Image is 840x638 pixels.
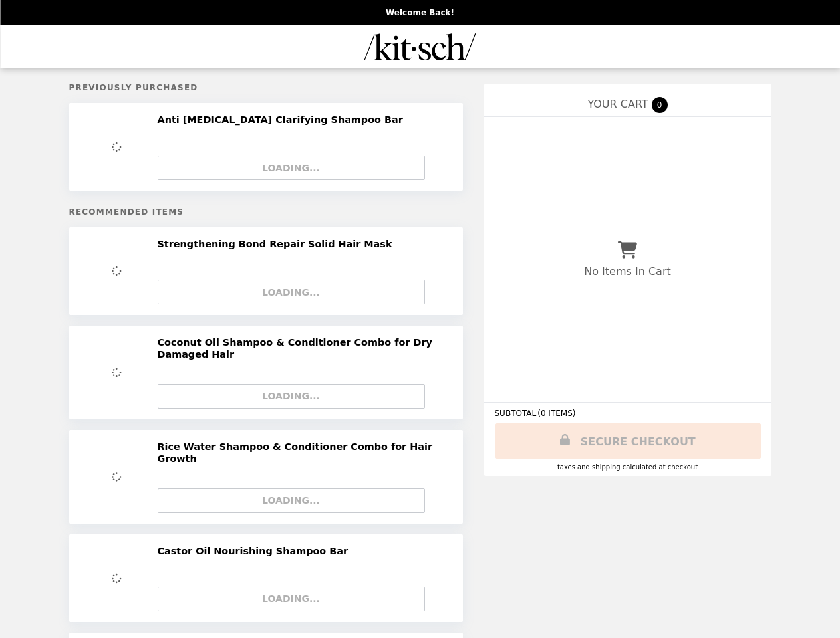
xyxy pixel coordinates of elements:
[158,441,443,465] h2: Rice Water Shampoo & Conditioner Combo for Hair Growth
[158,114,408,126] h2: Anti [MEDICAL_DATA] Clarifying Shampoo Bar
[587,98,648,110] span: YOUR CART
[158,545,354,557] h2: Castor Oil Nourishing Shampoo Bar
[386,8,454,17] p: Welcome Back!
[652,97,668,113] span: 0
[495,409,538,418] span: SUBTOTAL
[364,33,476,60] img: Brand Logo
[584,265,670,278] p: No Items In Cart
[158,336,443,361] h2: Coconut Oil Shampoo & Conditioner Combo for Dry Damaged Hair
[495,463,761,471] div: Taxes and Shipping calculated at checkout
[69,207,463,217] h5: Recommended Items
[158,238,398,250] h2: Strengthening Bond Repair Solid Hair Mask
[69,83,463,92] h5: Previously Purchased
[537,409,575,418] span: ( 0 ITEMS )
